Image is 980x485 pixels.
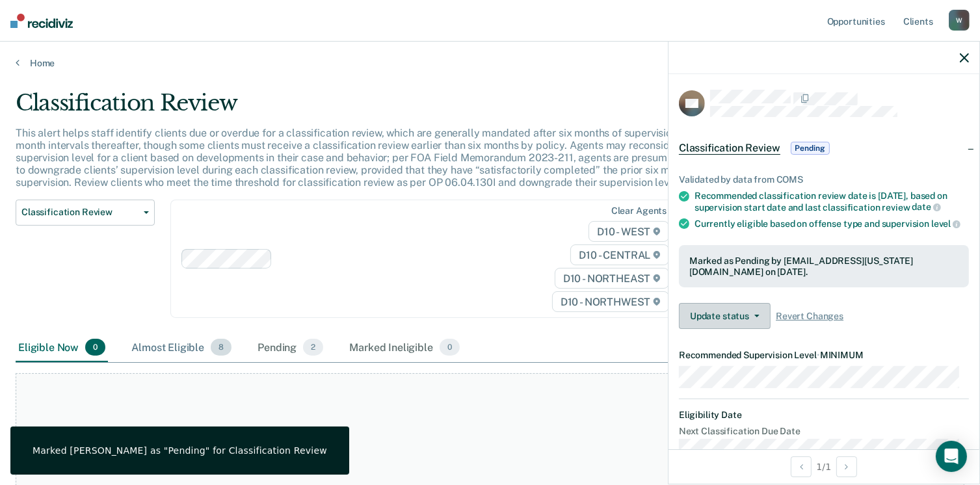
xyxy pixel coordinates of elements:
div: Validated by data from COMS [679,174,969,185]
div: Recommended classification review date is [DATE], based on supervision start date and last classi... [695,190,969,213]
div: Open Intercom Messenger [936,441,967,472]
span: • [817,350,820,360]
div: Almost Eligible [129,334,234,362]
p: This alert helps staff identify clients due or overdue for a classification review, which are gen... [16,127,742,189]
span: Pending [791,142,830,155]
div: Eligible Now [16,334,108,362]
div: Currently eligible based on offense type and supervision [695,218,969,229]
div: Classification Review [16,90,750,127]
a: Home [16,57,964,69]
span: Revert Changes [776,311,843,322]
span: 0 [85,339,105,356]
span: level [931,218,960,229]
button: Next Opportunity [836,456,857,477]
span: 0 [440,339,460,356]
span: Classification Review [679,142,780,155]
dt: Eligibility Date [679,410,969,421]
div: Marked [PERSON_NAME] as "Pending" for Classification Review [33,445,327,456]
span: date [912,202,940,212]
div: Marked Ineligible [347,334,462,362]
div: W [949,10,970,31]
dt: Next Classification Due Date [679,426,969,437]
div: Pending [255,334,326,362]
span: 8 [211,339,232,356]
span: D10 - NORTHWEST [552,291,669,312]
span: D10 - WEST [589,221,669,242]
div: 1 / 1 [669,449,979,484]
img: Recidiviz [10,14,73,28]
div: Classification ReviewPending [669,127,979,169]
span: 2 [303,339,323,356]
button: Previous Opportunity [791,456,812,477]
div: Marked as Pending by [EMAIL_ADDRESS][US_STATE][DOMAIN_NAME] on [DATE]. [689,256,959,278]
span: D10 - NORTHEAST [555,268,669,289]
div: Clear agents [611,205,667,216]
button: Update status [679,303,771,329]
span: Classification Review [21,207,139,218]
dt: Recommended Supervision Level MINIMUM [679,350,969,361]
span: D10 - CENTRAL [570,244,669,265]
